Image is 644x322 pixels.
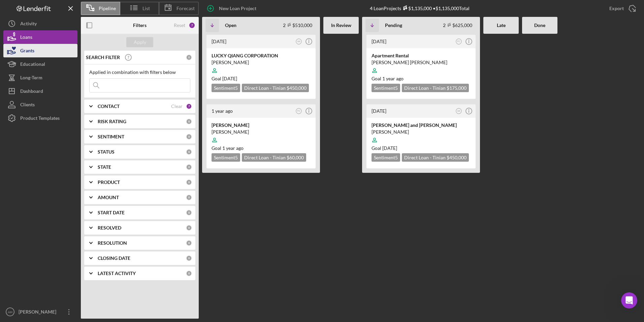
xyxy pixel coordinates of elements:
span: Pipeline [99,6,116,11]
text: AA [457,110,460,112]
div: Applied in combination with filters below [89,70,190,75]
div: Export [609,2,624,15]
div: Sentiment 5 [372,153,400,162]
div: Direct Loan - Tinian [242,153,306,162]
b: SEARCH FILTER [86,55,120,60]
div: Dashboard [20,84,43,100]
div: [PERSON_NAME] [372,129,471,135]
button: Export [603,2,641,15]
button: AH[PERSON_NAME] [3,305,77,319]
div: 0 [186,194,192,200]
div: [PERSON_NAME] [17,305,61,320]
button: Apply [126,37,153,47]
time: 05/30/2024 [382,76,404,81]
button: Educational [3,57,77,71]
div: 0 [186,225,192,231]
b: PRODUCT [98,180,120,185]
b: Open [225,23,236,28]
div: LUCKY QIANG CORPORATION [212,52,311,59]
div: Direct Loan - Tinian [402,84,469,92]
div: [PERSON_NAME] and [PERSON_NAME] [372,122,471,129]
div: [PERSON_NAME] [212,129,311,135]
button: Dashboard [3,84,77,98]
b: CONTACT [98,104,120,109]
time: 2024-12-18 02:43 [372,108,386,114]
div: Loans [20,30,32,46]
span: $450,000 [447,155,466,160]
a: Clients [3,98,77,111]
a: Grants [3,44,77,57]
div: $1,135,000 [401,5,432,11]
div: Product Templates [20,111,60,127]
span: $60,000 [287,155,304,160]
button: AA [454,107,463,116]
div: Sentiment 5 [372,84,400,92]
div: Sentiment 5 [212,84,240,92]
b: Done [534,23,545,28]
div: Educational [20,57,45,73]
div: 0 [186,118,192,125]
div: [PERSON_NAME] [212,59,311,66]
b: Late [497,23,506,28]
div: Reset [174,23,185,28]
b: START DATE [98,210,125,215]
a: [DATE]FCApartment Rental[PERSON_NAME] [PERSON_NAME]Goal 1 year agoSentiment5Direct Loan - Tinian ... [365,34,477,100]
b: LATEST ACTIVITY [98,271,136,276]
div: Apartment Rental [372,52,471,59]
text: AA [297,40,300,43]
text: FC [297,110,300,112]
span: Goal [372,145,397,151]
button: Loans [3,30,77,44]
button: FC [294,107,303,116]
span: Goal [372,76,404,81]
div: 2 $510,000 [283,22,312,28]
div: 0 [186,149,192,155]
button: Product Templates [3,111,77,125]
a: 1 year agoFC[PERSON_NAME][PERSON_NAME]Goal 1 year agoSentiment5Direct Loan - Tinian $60,000 [205,103,317,169]
b: SENTIMENT [98,134,124,139]
div: Sentiment 5 [212,153,240,162]
div: 0 [186,164,192,170]
div: Activity [20,17,37,32]
b: RESOLVED [98,225,121,231]
button: New Loan Project [202,2,263,15]
button: Activity [3,17,77,30]
b: RESOLUTION [98,240,127,246]
b: Pending [385,23,402,28]
time: 2025-01-16 22:52 [372,38,386,44]
b: Filters [133,23,147,28]
button: Long-Term [3,71,77,84]
time: 12/26/2024 [382,145,397,151]
time: 2024-05-27 22:21 [212,108,233,114]
div: Apply [134,37,146,47]
span: $175,000 [447,85,466,91]
div: 2 $625,000 [443,22,472,28]
span: List [142,6,150,11]
div: New Loan Project [219,2,256,15]
b: STATUS [98,149,115,155]
b: RISK RATING [98,119,126,124]
text: FC [457,40,460,43]
div: 7 [186,103,192,109]
b: In Review [331,23,351,28]
div: Direct Loan - Tinian [242,84,309,92]
div: Clear [171,104,183,109]
span: Forecast [176,6,195,11]
text: AH [8,310,12,314]
div: [PERSON_NAME] [PERSON_NAME] [372,59,471,66]
div: Clients [20,98,35,113]
time: 03/29/2024 [222,145,244,151]
div: 0 [186,54,192,60]
div: 0 [186,240,192,246]
a: [DATE]AA[PERSON_NAME] and [PERSON_NAME][PERSON_NAME]Goal [DATE]Sentiment5Direct Loan - Tinian $45... [365,103,477,169]
div: 0 [186,210,192,216]
div: 0 [186,255,192,261]
span: Goal [212,145,244,151]
b: CLOSING DATE [98,256,130,261]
